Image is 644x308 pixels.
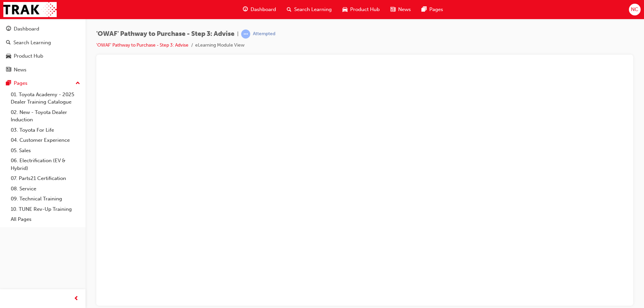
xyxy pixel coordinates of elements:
a: 04. Customer Experience [8,135,83,145]
img: Trak [3,2,57,17]
span: prev-icon [74,295,79,303]
div: Attempted [253,31,275,37]
a: 07. Parts21 Certification [8,173,83,184]
div: Dashboard [14,25,39,33]
span: NC [631,6,638,13]
div: Product Hub [14,52,43,60]
span: search-icon [6,40,11,46]
a: All Pages [8,214,83,225]
a: search-iconSearch Learning [281,3,337,16]
button: NC [629,4,641,15]
a: 'OWAF' Pathway to Purchase - Step 3: Advise [96,42,189,48]
button: Pages [3,77,83,89]
span: Dashboard [251,6,276,13]
span: Product Hub [350,6,380,13]
span: news-icon [390,5,395,14]
span: Pages [429,6,443,13]
a: car-iconProduct Hub [337,3,385,16]
span: guage-icon [243,5,248,14]
a: Product Hub [3,50,83,62]
a: Dashboard [3,23,83,35]
span: car-icon [342,5,347,14]
a: 10. TUNE Rev-Up Training [8,204,83,214]
span: pages-icon [6,80,11,86]
a: 06. Electrification (EV & Hybrid) [8,156,83,173]
div: Pages [14,79,28,87]
span: pages-icon [422,5,427,14]
a: 01. Toyota Academy - 2025 Dealer Training Catalogue [8,89,83,107]
span: car-icon [6,53,11,59]
a: pages-iconPages [416,3,448,16]
a: News [3,64,83,76]
span: up-icon [75,79,80,88]
li: eLearning Module View [195,42,245,49]
span: 'OWAF' Pathway to Purchase - Step 3: Advise [96,30,234,38]
a: guage-iconDashboard [237,3,281,16]
button: DashboardSearch LearningProduct HubNews [3,21,83,77]
span: news-icon [6,67,11,73]
a: Search Learning [3,37,83,49]
span: News [398,6,411,13]
div: News [14,66,26,74]
a: 02. New - Toyota Dealer Induction [8,107,83,125]
a: 03. Toyota For Life [8,125,83,135]
span: Search Learning [294,6,332,13]
span: search-icon [287,5,291,14]
a: news-iconNews [385,3,416,16]
span: guage-icon [6,26,11,32]
span: | [237,30,238,38]
span: learningRecordVerb_ATTEMPT-icon [241,29,250,39]
a: 05. Sales [8,145,83,156]
div: Search Learning [13,39,51,47]
a: 09. Technical Training [8,194,83,204]
a: 08. Service [8,184,83,194]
